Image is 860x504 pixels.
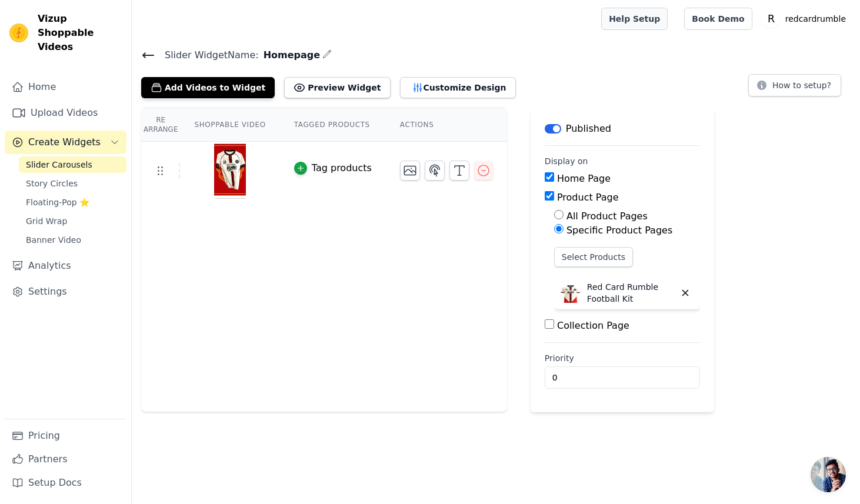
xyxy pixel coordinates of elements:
[400,77,516,98] button: Customize Design
[386,108,507,142] th: Actions
[768,13,775,25] text: R
[259,48,320,62] span: Homepage
[26,159,92,171] span: Slider Carousels
[19,156,126,173] a: Slider Carousels
[312,161,372,175] div: Tag products
[811,457,846,492] div: Open chat
[557,173,611,184] label: Home Page
[675,283,695,303] button: Delete widget
[762,8,851,29] button: R redcardrumble
[294,161,372,175] button: Tag products
[684,8,752,30] a: Book Demo
[19,194,126,211] a: Floating-Pop ⭐
[400,161,420,181] button: Change Thumbnail
[781,8,851,29] p: redcardrumble
[5,471,126,495] a: Setup Docs
[155,48,259,62] span: Slider Widget Name:
[748,82,841,94] a: How to setup?
[26,178,78,189] span: Story Circles
[557,320,629,331] label: Collection Page
[557,192,619,203] label: Product Page
[141,108,180,142] th: Re Arrange
[566,211,648,222] label: All Product Pages
[587,281,675,305] p: Red Card Rumble Football Kit
[5,131,126,154] button: Create Widgets
[545,352,700,364] label: Priority
[38,12,122,54] span: Vizup Shoppable Videos
[5,280,126,303] a: Settings
[554,247,633,267] button: Select Products
[9,24,28,42] img: Vizup
[748,74,841,96] button: How to setup?
[322,47,332,63] div: Edit Name
[284,77,390,98] button: Preview Widget
[19,175,126,192] a: Story Circles
[28,135,101,149] span: Create Widgets
[214,142,246,199] img: vizup-images-8613.png
[180,108,279,142] th: Shoppable Video
[26,234,81,246] span: Banner Video
[5,254,126,278] a: Analytics
[141,77,275,98] button: Add Videos to Widget
[5,101,126,125] a: Upload Videos
[601,8,668,30] a: Help Setup
[19,232,126,248] a: Banner Video
[26,196,89,208] span: Floating-Pop ⭐
[545,155,588,167] legend: Display on
[566,225,672,236] label: Specific Product Pages
[566,122,611,136] p: Published
[19,213,126,229] a: Grid Wrap
[5,424,126,448] a: Pricing
[280,108,386,142] th: Tagged Products
[559,281,582,305] img: Red Card Rumble Football Kit
[5,448,126,471] a: Partners
[26,215,67,227] span: Grid Wrap
[5,75,126,99] a: Home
